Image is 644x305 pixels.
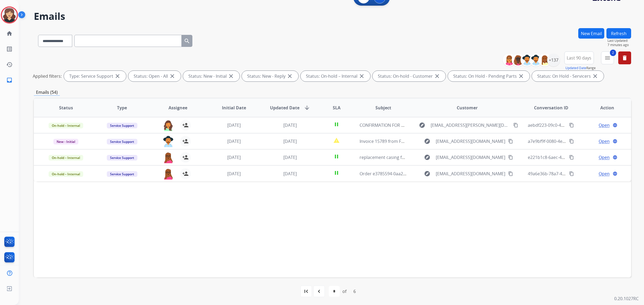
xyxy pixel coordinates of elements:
mat-icon: arrow_downward [304,105,310,111]
span: [DATE] [283,122,297,128]
p: Applied filters: [33,73,62,79]
mat-icon: history [6,61,13,68]
div: Status: On Hold - Servicers [532,71,604,81]
span: Initial Date [222,105,246,111]
mat-icon: close [518,73,524,79]
mat-icon: pause [333,153,340,160]
mat-icon: language [613,139,617,144]
span: 7 minutes ago [608,43,631,47]
p: Emails (54) [34,89,60,96]
mat-icon: content_copy [569,123,574,128]
span: [DATE] [283,171,297,177]
span: Order e3785594-0aa2-4124-92a7-d06d6293f68a [360,171,455,177]
mat-icon: explore [419,122,425,128]
mat-icon: search [184,38,190,44]
span: Last Updated: [608,39,631,43]
span: On-hold – Internal [49,155,83,161]
span: [DATE] [227,154,241,160]
mat-icon: inbox [6,77,13,83]
mat-icon: menu [604,55,611,61]
mat-icon: first_page [303,288,309,295]
div: Status: New - Initial [183,71,240,81]
span: Type [117,105,127,111]
mat-icon: language [613,123,617,128]
th: Action [575,98,631,117]
mat-icon: content_copy [569,139,574,144]
mat-icon: navigate_before [316,288,322,295]
div: 6 [349,286,360,297]
div: Type: Service Support [64,71,126,81]
mat-icon: person_add [182,122,189,128]
mat-icon: explore [424,154,430,161]
button: Updated Date [565,66,586,70]
mat-icon: content_copy [513,123,518,128]
mat-icon: list_alt [6,46,13,52]
img: agent-avatar [163,136,174,147]
button: Refresh [606,28,631,39]
mat-icon: content_copy [508,155,513,160]
span: e221b1c8-6aec-4624-9bce-17c231b0beb2 [528,154,611,160]
span: 2 [610,50,616,56]
span: Assignee [169,105,187,111]
mat-icon: content_copy [569,155,574,160]
mat-icon: content_copy [569,171,574,176]
span: [DATE] [283,154,297,160]
mat-icon: person_add [182,154,189,161]
div: Status: New - Reply [242,71,298,81]
div: Status: Open - All [128,71,181,81]
mat-icon: person_add [182,170,189,177]
span: [EMAIL_ADDRESS][DOMAIN_NAME] [436,138,505,144]
span: Service Support [107,139,137,144]
span: Service Support [107,155,137,161]
span: On-hold – Internal [49,171,83,177]
mat-icon: explore [424,138,430,144]
button: Last 90 days [564,51,594,64]
span: aebdf223-09c0-4ec5-90c5-c6899f045f3a [528,122,607,128]
span: [DATE] [227,138,241,144]
span: CONFIRMATION FOR PO # [PERSON_NAME] ORDER # 449153 [360,122,480,128]
mat-icon: close [434,73,440,79]
img: agent-avatar [163,120,174,131]
span: Range [565,66,596,70]
span: Customer [457,105,478,111]
mat-icon: delete [621,55,628,61]
div: Status: On-hold - Customer [372,71,446,81]
span: replacement casing for [PERSON_NAME] [360,154,441,160]
mat-icon: close [169,73,175,79]
span: Open [599,170,610,177]
button: 2 [601,51,614,64]
mat-icon: home [6,30,13,37]
span: Last 90 days [567,57,591,59]
mat-icon: language [613,171,617,176]
span: [DATE] [283,138,297,144]
span: [EMAIL_ADDRESS][DOMAIN_NAME] [436,170,505,177]
span: [EMAIL_ADDRESS][PERSON_NAME][DOMAIN_NAME] [431,122,510,128]
mat-icon: close [592,73,598,79]
mat-icon: content_copy [508,139,513,144]
div: +137 [547,54,560,66]
mat-icon: language [613,155,617,160]
mat-icon: pause [333,170,340,176]
div: of [342,288,346,295]
div: Status: On-hold – Internal [301,71,370,81]
img: agent-avatar [163,152,174,163]
span: [EMAIL_ADDRESS][DOMAIN_NAME] [436,154,505,161]
button: New Email [578,28,604,39]
mat-icon: person_add [182,138,189,144]
mat-icon: close [114,73,121,79]
span: [DATE] [227,171,241,177]
p: 0.20.1027RC [614,295,639,302]
span: Service Support [107,123,137,128]
mat-icon: content_copy [508,171,513,176]
span: Updated Date [270,105,299,111]
span: Status [59,105,73,111]
mat-icon: report_problem [333,137,340,144]
h2: Emails [34,11,631,22]
span: Open [599,138,610,144]
span: Conversation ID [534,105,568,111]
div: Status: On Hold - Pending Parts [448,71,530,81]
span: Subject [375,105,391,111]
mat-icon: pause [333,121,340,128]
span: 49a6e36b-78a7-449d-8097-5927e4f79a3f [528,171,609,177]
span: a7e9bf9f-0080-4e8c-8d88-dd0dde0c77f0 [528,138,608,144]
